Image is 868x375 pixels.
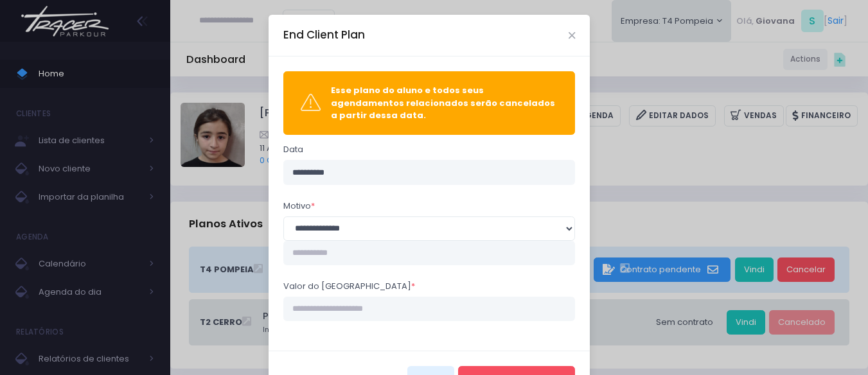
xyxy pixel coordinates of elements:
[331,84,558,122] div: Esse plano do aluno e todos seus agendamentos relacionados serão cancelados a partir dessa data.
[283,280,415,293] label: Valor do [GEOGRAPHIC_DATA]
[283,143,303,156] label: Data
[283,27,365,43] h5: End Client Plan
[283,200,315,213] label: Motivo
[569,32,575,39] button: Close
